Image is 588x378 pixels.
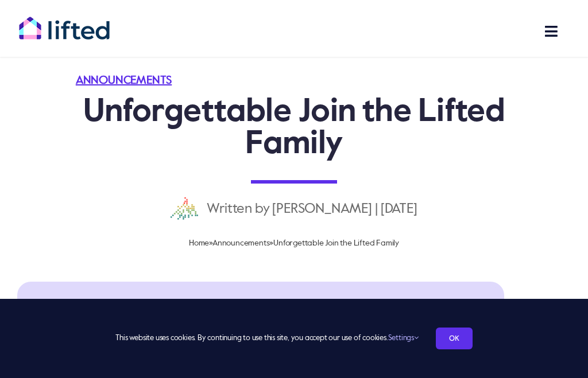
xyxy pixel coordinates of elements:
nav: Main Menu [432,17,570,45]
span: » » [189,239,399,247]
a: lifted-logo [18,16,110,28]
nav: Breadcrumb [76,234,512,252]
a: Announcements [76,75,183,87]
h1: Unforgettable Join the Lifted Family [76,96,512,161]
span: Categories: [76,75,183,87]
a: Home [189,239,209,247]
a: Settings [388,334,419,342]
a: Announcements [212,239,269,247]
span: This website uses cookies. By continuing to use this site, you accept our use of cookies. [115,329,418,348]
a: OK [436,328,473,349]
span: Unforgettable Join the Lifted Family [273,239,399,247]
